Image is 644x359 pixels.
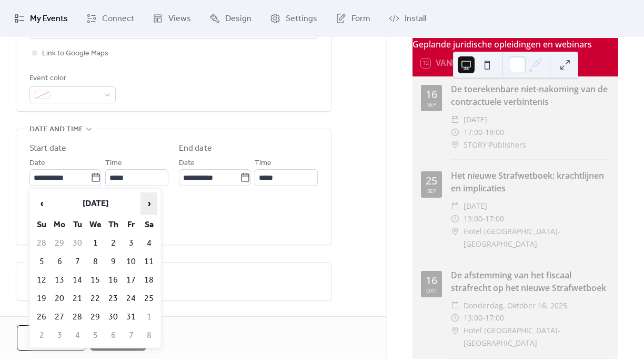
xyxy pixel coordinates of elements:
[451,299,459,312] div: ​
[105,308,122,326] td: 30
[6,4,76,33] a: My Events
[141,193,157,214] span: ›
[87,327,104,344] td: 5
[105,290,122,307] td: 23
[87,235,104,252] td: 1
[482,126,485,139] span: -
[426,176,437,186] div: 25
[69,216,86,234] th: Tu
[33,290,50,307] td: 19
[451,212,459,225] div: ​
[123,290,139,307] td: 24
[33,235,50,252] td: 28
[451,324,459,337] div: ​
[87,290,104,307] td: 22
[168,13,191,25] span: Views
[179,157,195,170] span: Date
[451,139,459,151] div: ​
[29,123,83,136] span: Date and time
[87,308,104,326] td: 29
[87,216,104,234] th: We
[69,308,86,326] td: 28
[69,253,86,270] td: 7
[286,13,317,25] span: Settings
[140,253,157,270] td: 11
[33,271,50,289] td: 12
[482,312,485,324] span: -
[464,200,487,212] span: [DATE]
[351,13,370,25] span: Form
[255,157,271,170] span: Time
[87,253,104,270] td: 8
[29,72,114,85] div: Event color
[123,253,139,270] td: 10
[464,139,526,151] span: STORY Publishers
[69,235,86,252] td: 30
[51,235,68,252] td: 29
[102,13,134,25] span: Connect
[451,225,459,238] div: ​
[123,235,139,252] td: 3
[427,188,436,193] div: sep
[17,325,86,351] button: Cancel
[482,212,485,225] span: -
[33,308,50,326] td: 26
[51,271,68,289] td: 13
[30,13,68,25] span: My Events
[485,212,504,225] span: 17:00
[123,271,139,289] td: 17
[464,299,567,312] span: donderdag, oktober 16, 2025
[29,142,66,155] div: Start date
[464,312,482,324] span: 13:00
[451,83,610,108] div: De toerekenbare niet-nakoming van de contractuele verbintenis
[225,13,251,25] span: Design
[140,308,157,326] td: 1
[51,327,68,344] td: 3
[405,13,426,25] span: Install
[451,200,459,212] div: ​
[140,271,157,289] td: 18
[78,4,142,33] a: Connect
[51,308,68,326] td: 27
[105,216,122,234] th: Th
[140,235,157,252] td: 4
[33,216,50,234] th: Su
[451,113,459,126] div: ​
[451,169,610,195] div: Het nieuwe Strafwetboek: krachtlijnen en implicaties
[451,269,610,294] div: De afstemming van het fiscaal strafrecht op het nieuwe Strafwetboek
[140,290,157,307] td: 25
[51,216,68,234] th: Mo
[464,324,610,350] span: Hotel [GEOGRAPHIC_DATA]-[GEOGRAPHIC_DATA]
[69,271,86,289] td: 14
[381,4,434,33] a: Install
[412,38,618,51] div: Geplande juridische opleidingen en webinars
[426,275,437,286] div: 16
[427,102,436,107] div: sep
[451,126,459,139] div: ​
[87,271,104,289] td: 15
[140,327,157,344] td: 8
[34,193,49,214] span: ‹
[451,312,459,324] div: ​
[202,4,259,33] a: Design
[179,142,212,155] div: End date
[328,4,378,33] a: Form
[262,4,325,33] a: Settings
[29,157,45,170] span: Date
[51,290,68,307] td: 20
[426,288,437,293] div: okt
[123,216,139,234] th: Fr
[464,126,482,139] span: 17:00
[42,47,108,60] span: Link to Google Maps
[145,4,199,33] a: Views
[33,253,50,270] td: 5
[485,312,504,324] span: 17:00
[51,192,139,215] th: [DATE]
[464,212,482,225] span: 13:00
[426,89,437,100] div: 16
[105,235,122,252] td: 2
[105,327,122,344] td: 6
[140,216,157,234] th: Sa
[69,327,86,344] td: 4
